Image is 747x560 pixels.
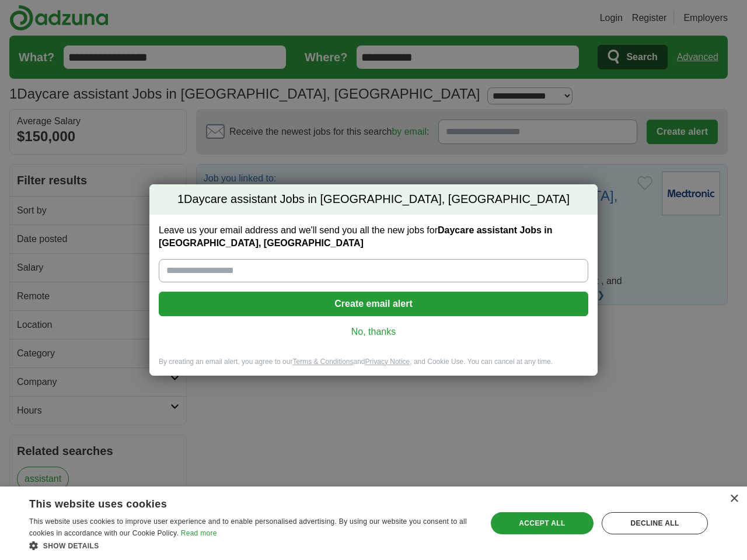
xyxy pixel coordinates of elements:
[292,358,353,366] a: Terms & Conditions
[365,358,410,366] a: Privacy Notice
[168,325,579,338] a: No, thanks
[159,292,588,316] button: Create email alert
[149,184,598,215] h2: Daycare assistant Jobs in [GEOGRAPHIC_DATA], [GEOGRAPHIC_DATA]
[729,495,738,503] div: Close
[602,512,708,534] div: Decline all
[177,191,184,208] span: 1
[29,494,444,511] div: This website uses cookies
[43,542,99,550] span: Show details
[149,357,598,376] div: By creating an email alert, you agree to our and , and Cookie Use. You can cancel at any time.
[29,517,467,537] span: This website uses cookies to improve user experience and to enable personalised advertising. By u...
[491,512,594,534] div: Accept all
[159,224,588,250] label: Leave us your email address and we'll send you all the new jobs for
[181,529,217,537] a: Read more, opens a new window
[159,225,553,248] strong: Daycare assistant Jobs in [GEOGRAPHIC_DATA], [GEOGRAPHIC_DATA]
[29,540,473,551] div: Show details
